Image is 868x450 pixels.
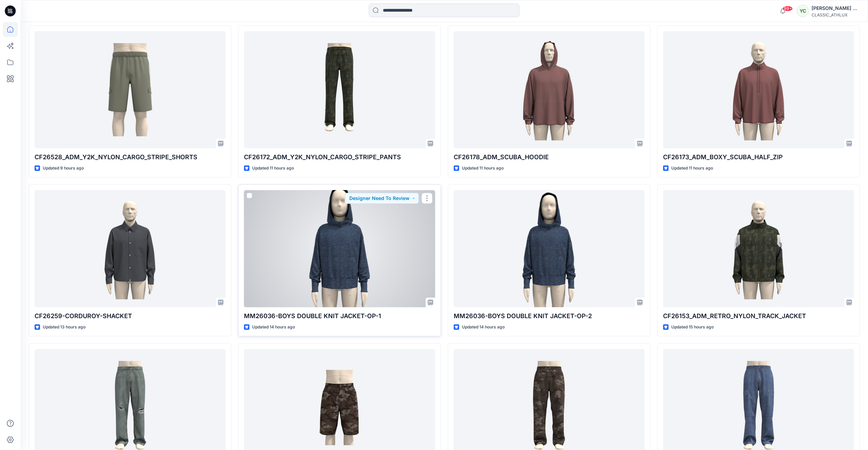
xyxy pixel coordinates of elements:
[252,324,295,331] p: Updated 14 hours ago
[671,165,713,172] p: Updated 11 hours ago
[454,152,645,162] p: CF26178_ADM_SCUBA_HOODIE
[454,190,645,307] a: MM26036-BOYS DOUBLE KNIT JACKET-OP-2
[454,311,645,321] p: MM26036-BOYS DOUBLE KNIT JACKET-OP-2
[462,165,504,172] p: Updated 11 hours ago
[244,190,435,307] a: MM26036-BOYS DOUBLE KNIT JACKET-OP-1
[244,152,435,162] p: CF26172_ADM_Y2K_NYLON_CARGO_STRIPE_PANTS
[796,5,809,17] div: YC
[35,152,225,162] p: CF26528_ADM_Y2K_NYLON_CARGO_STRIPE_SHORTS
[244,31,435,148] a: CF26172_ADM_Y2K_NYLON_CARGO_STRIPE_PANTS
[663,31,854,148] a: CF26173_ADM_BOXY_SCUBA_HALF_ZIP
[663,311,854,321] p: CF26153_ADM_RETRO_NYLON_TRACK_JACKET
[671,324,714,331] p: Updated 15 hours ago
[812,12,859,17] div: CLASSIC_ATHLUX
[663,190,854,307] a: CF26153_ADM_RETRO_NYLON_TRACK_JACKET
[812,4,859,12] div: [PERSON_NAME] Cfai
[782,6,793,11] span: 99+
[35,311,225,321] p: CF26259-CORDUROY-SHACKET
[244,311,435,321] p: MM26036-BOYS DOUBLE KNIT JACKET-OP-1
[43,165,84,172] p: Updated 9 hours ago
[462,324,505,331] p: Updated 14 hours ago
[35,31,225,148] a: CF26528_ADM_Y2K_NYLON_CARGO_STRIPE_SHORTS
[43,324,86,331] p: Updated 13 hours ago
[454,31,645,148] a: CF26178_ADM_SCUBA_HOODIE
[252,165,294,172] p: Updated 11 hours ago
[663,152,854,162] p: CF26173_ADM_BOXY_SCUBA_HALF_ZIP
[35,190,225,307] a: CF26259-CORDUROY-SHACKET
